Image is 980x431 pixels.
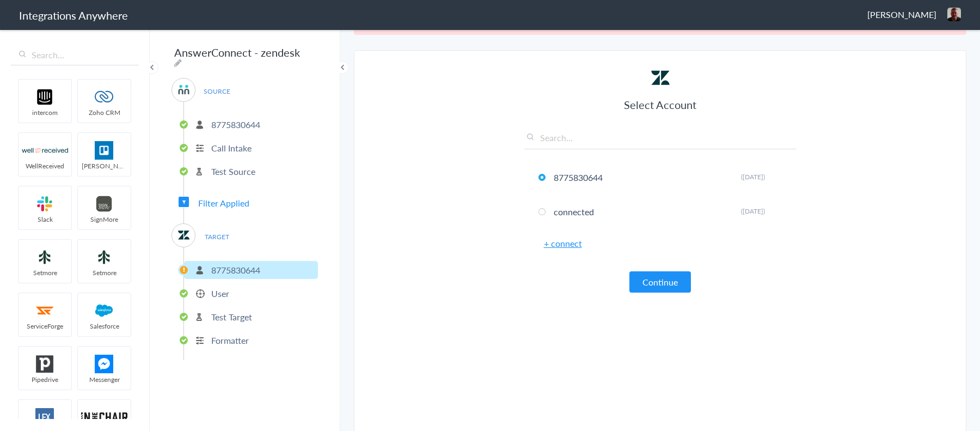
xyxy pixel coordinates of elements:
[19,215,71,224] span: Slack
[947,8,961,21] img: 3f0b932c-96d9-4d28-a08b-7ffbe1b8673f.png
[524,97,797,112] h3: Select Account
[19,161,71,171] span: WellReceived
[867,8,936,21] span: [PERSON_NAME]
[22,195,68,213] img: slack-logo.svg
[78,108,131,117] span: Zoho CRM
[81,408,127,427] img: inch-logo.svg
[198,197,249,209] span: Filter Applied
[81,141,127,160] img: trello.png
[196,229,237,244] span: TARGET
[177,228,191,242] img: zendesk-logo.svg
[544,237,582,250] a: + connect
[629,271,691,293] button: Continue
[78,268,131,277] span: Setmore
[81,301,127,320] img: salesforce-logo.svg
[22,141,68,160] img: wr-logo.svg
[741,172,765,181] span: ([DATE])
[211,264,260,276] p: 8775830644
[211,334,249,347] p: Formatter
[22,355,68,373] img: pipedrive.png
[19,268,71,277] span: Setmore
[650,67,671,89] img: zendesk-logo.svg
[19,8,128,23] h1: Integrations Anywhere
[741,207,765,216] span: ([DATE])
[81,88,127,106] img: zoho-logo.svg
[19,375,71,384] span: Pipedrive
[211,311,252,323] p: Test Target
[22,88,68,106] img: intercom-logo.svg
[19,321,71,331] span: ServiceForge
[196,84,237,99] span: SOURCE
[211,118,260,131] p: 8775830644
[78,321,131,331] span: Salesforce
[78,375,131,384] span: Messenger
[211,165,255,178] p: Test Source
[524,131,797,149] input: Search...
[177,83,191,96] img: answerconnect-logo.svg
[81,248,127,266] img: setmoreNew.jpg
[211,287,229,300] p: User
[19,108,71,117] span: intercom
[78,161,131,171] span: [PERSON_NAME]
[78,215,131,224] span: SignMore
[81,355,127,373] img: FBM.png
[81,195,127,213] img: signmore-logo.png
[22,408,68,427] img: lex-app-logo.svg
[22,301,68,320] img: serviceforge-icon.png
[211,142,252,154] p: Call Intake
[11,45,139,65] input: Search...
[22,248,68,266] img: setmoreNew.jpg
